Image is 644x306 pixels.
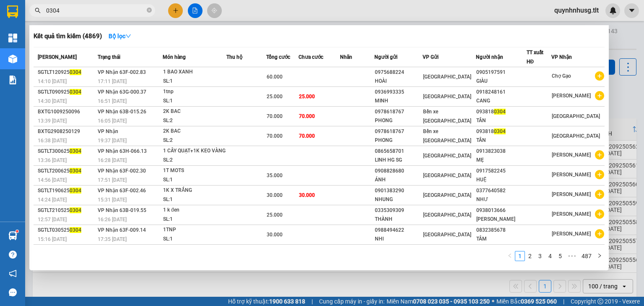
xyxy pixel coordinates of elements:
[70,207,81,213] span: 0304
[597,253,602,258] span: right
[163,68,226,77] div: 1 BAO XANH
[38,236,67,242] span: 15:16 [DATE]
[579,251,595,261] li: 487
[595,150,604,160] span: plus-circle
[525,251,535,261] li: 2
[299,113,315,119] span: 70.000
[476,195,526,204] div: NHƯ
[98,138,127,144] span: 19:37 [DATE]
[476,235,526,243] div: TÂM
[505,251,515,261] li: Previous Page
[375,136,422,145] div: PHONG
[163,54,186,60] span: Món hàng
[476,167,526,175] div: 0917582245
[375,156,422,165] div: LINH HG SG
[476,116,526,125] div: TÂN
[98,227,146,233] span: VP Nhận 63F-009.14
[476,136,526,145] div: TÂN
[70,227,81,233] span: 0304
[267,232,283,238] span: 30.000
[552,191,591,197] span: [PERSON_NAME]
[375,235,422,243] div: NHI
[163,206,226,215] div: 1 k đen
[595,251,605,261] button: right
[98,69,146,75] span: VP Nhận 63F-002.83
[565,251,579,261] li: Next 5 Pages
[423,54,439,60] span: VP Gửi
[476,206,526,215] div: 0938013666
[507,253,512,258] span: left
[34,32,102,41] h3: Kết quả tìm kiếm ( 4869 )
[125,33,131,39] span: down
[565,251,579,261] span: •••
[595,71,604,81] span: plus-circle
[38,138,67,144] span: 16:38 [DATE]
[98,217,127,222] span: 16:26 [DATE]
[7,5,18,18] img: logo-vxr
[98,236,127,242] span: 17:35 [DATE]
[98,118,127,124] span: 16:05 [DATE]
[38,107,95,116] div: BXTG1009250096
[299,192,315,198] span: 30.000
[267,133,283,139] span: 70.000
[375,68,422,77] div: 0975688224
[98,197,127,203] span: 15:31 [DATE]
[375,147,422,156] div: 0865658701
[552,152,591,158] span: [PERSON_NAME]
[476,54,503,60] span: Người nhận
[163,136,226,145] div: SL: 2
[579,251,594,261] a: 487
[8,34,17,42] img: dashboard-icon
[163,87,226,97] div: 1tnp
[163,186,226,195] div: 1K X TRẮNG
[98,78,127,84] span: 17:11 [DATE]
[423,128,471,144] span: Bến xe [GEOGRAPHIC_DATA]
[545,251,555,261] a: 4
[38,127,95,136] div: BXTG2908250129
[38,186,95,195] div: SGTLT190625
[476,186,526,195] div: 0377640582
[595,209,604,219] span: plus-circle
[494,128,506,134] span: 0304
[476,97,526,105] div: CANG
[102,29,138,43] button: Bộ lọcdown
[267,212,283,218] span: 25.000
[375,246,422,254] div: 0977385575
[8,231,17,240] img: warehouse-icon
[375,127,422,136] div: 0978618767
[98,98,127,104] span: 16:51 [DATE]
[423,74,471,80] span: [GEOGRAPHIC_DATA]
[476,246,526,254] div: 093260
[38,206,95,215] div: SGTLT210525
[267,192,283,198] span: 30.000
[266,54,290,60] span: Tổng cước
[267,113,283,119] span: 70.000
[375,215,422,224] div: THÀNH
[494,109,506,115] span: 0304
[38,68,95,77] div: SGTLT120925
[299,133,315,139] span: 70.000
[555,251,565,261] li: 5
[515,251,525,261] a: 1
[70,168,81,174] span: 0304
[38,157,67,163] span: 13:36 [DATE]
[375,97,422,105] div: MINH
[552,172,591,178] span: [PERSON_NAME]
[552,231,591,237] span: [PERSON_NAME]
[340,54,352,60] span: Nhãn
[552,133,600,139] span: [GEOGRAPHIC_DATA]
[595,190,604,199] span: plus-circle
[505,251,515,261] button: left
[163,225,226,235] div: 1TNP
[38,78,67,84] span: 14:10 [DATE]
[147,8,152,13] span: close-circle
[476,88,526,97] div: 0918248161
[374,54,397,60] span: Người gửi
[38,217,67,222] span: 12:57 [DATE]
[299,54,323,60] span: Chưa cước
[98,109,146,115] span: VP Nhận 63B-015.26
[423,153,471,159] span: [GEOGRAPHIC_DATA]
[163,215,226,224] div: SL: 1
[423,212,471,218] span: [GEOGRAPHIC_DATA]
[9,288,17,296] span: message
